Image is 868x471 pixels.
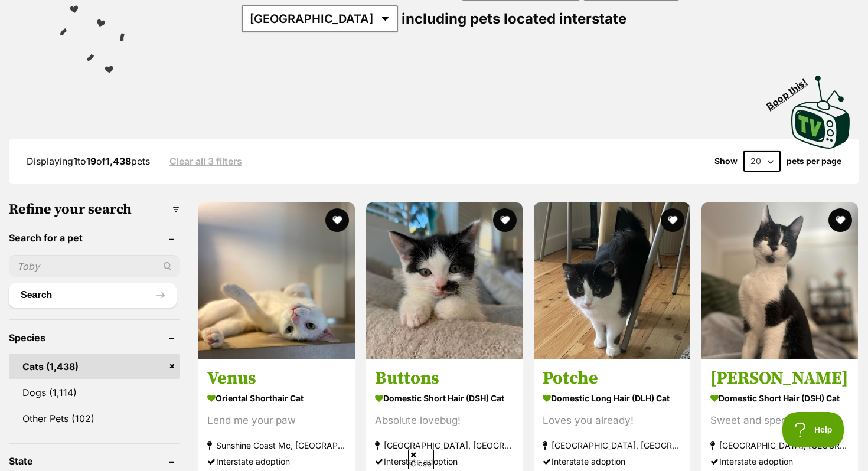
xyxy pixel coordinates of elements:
a: Clear all 3 filters [169,156,242,166]
img: Potche - Domestic Long Hair (DLH) Cat [534,202,690,359]
div: Loves you already! [543,413,681,429]
a: Dogs (1,114) [9,380,180,405]
iframe: Help Scout Beacon - Open [782,412,844,447]
div: Lend me your paw [207,413,346,429]
img: Buttons - Domestic Short Hair (DSH) Cat [366,202,523,359]
strong: 19 [86,155,96,167]
strong: 1,438 [106,155,131,167]
header: Search for a pet [9,233,180,243]
img: PetRescue TV logo [791,76,850,149]
button: favourite [325,208,349,232]
div: Interstate adoption [543,454,681,470]
button: favourite [493,208,517,232]
h3: Venus [207,368,346,390]
strong: Sunshine Coast Mc, [GEOGRAPHIC_DATA] [207,438,346,454]
img: Venus - Oriental Shorthair Cat [198,202,355,359]
strong: [GEOGRAPHIC_DATA], [GEOGRAPHIC_DATA] [710,438,849,454]
div: Interstate adoption [207,454,346,470]
header: Species [9,332,180,343]
button: favourite [828,208,852,232]
a: Other Pets (102) [9,406,180,431]
label: pets per page [787,156,841,166]
strong: 1 [73,155,77,167]
img: Willy Wobbla - Domestic Short Hair (DSH) Cat [701,202,858,359]
div: Interstate adoption [375,454,514,470]
div: Sweet and special boy! [710,413,849,429]
strong: Domestic Long Hair (DLH) Cat [543,390,681,407]
div: Absolute lovebug! [375,413,514,429]
a: Cats (1,438) [9,354,180,379]
strong: [GEOGRAPHIC_DATA], [GEOGRAPHIC_DATA] [375,438,514,454]
h3: Potche [543,368,681,390]
h3: [PERSON_NAME] [710,368,849,390]
span: Displaying to of pets [27,155,150,167]
strong: [GEOGRAPHIC_DATA], [GEOGRAPHIC_DATA] [543,438,681,454]
header: State [9,456,180,466]
strong: Domestic Short Hair (DSH) Cat [375,390,514,407]
span: Show [714,156,738,166]
span: including pets located interstate [402,10,626,27]
button: favourite [661,208,684,232]
strong: Domestic Short Hair (DSH) Cat [710,390,849,407]
div: Interstate adoption [710,454,849,470]
h3: Refine your search [9,201,180,218]
a: Boop this! [791,65,850,151]
h3: Buttons [375,368,514,390]
strong: Oriental Shorthair Cat [207,390,346,407]
span: Boop this! [765,69,819,112]
input: Toby [9,255,180,277]
span: Close [408,449,434,469]
button: Search [9,283,177,307]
